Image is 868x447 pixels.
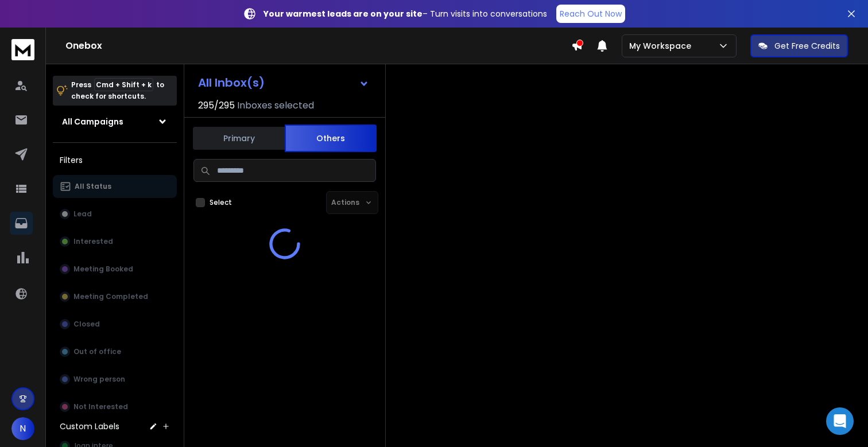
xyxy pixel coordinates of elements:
span: 295 / 295 [198,99,235,112]
p: Get Free Credits [774,40,840,52]
button: Get Free Credits [750,34,848,57]
button: N [11,417,34,440]
img: logo [11,39,34,60]
p: Press to check for shortcuts. [71,79,164,102]
h1: All Campaigns [62,116,123,127]
label: Select [210,198,232,207]
button: All Campaigns [53,110,177,133]
p: – Turn visits into conversations [263,8,547,20]
h1: Onebox [65,39,571,53]
p: My Workspace [629,40,696,52]
p: Reach Out Now [560,8,622,20]
h3: Custom Labels [60,421,119,432]
div: Open Intercom Messenger [826,407,854,435]
span: Cmd + Shift + k [94,78,153,91]
button: All Inbox(s) [189,71,378,94]
strong: Your warmest leads are on your site [263,8,423,20]
h3: Inboxes selected [237,99,314,112]
h3: Filters [53,152,177,168]
button: Primary [193,126,285,151]
h1: All Inbox(s) [198,77,265,88]
button: Others [285,125,377,152]
a: Reach Out Now [556,5,625,23]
